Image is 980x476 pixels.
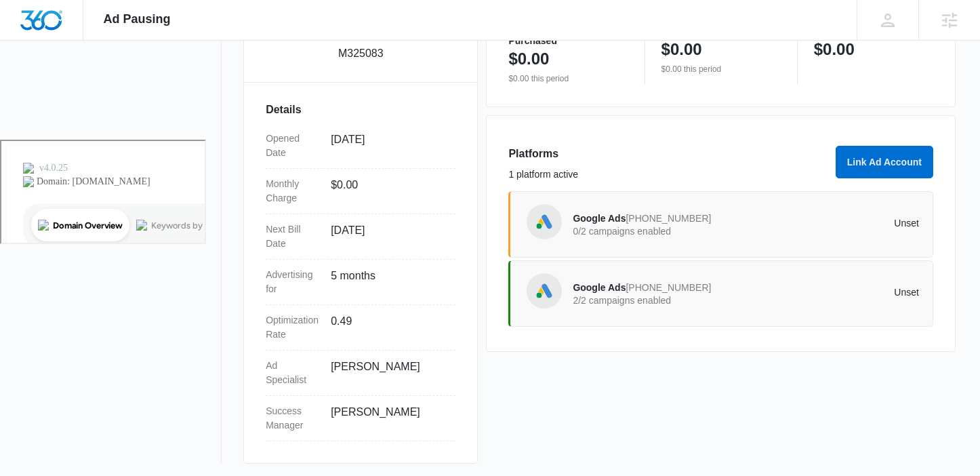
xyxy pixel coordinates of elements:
h3: Details [266,102,455,118]
img: tab_keywords_by_traffic_grey.svg [135,79,146,90]
dd: [PERSON_NAME] [331,359,445,387]
dt: Opened Date [266,132,320,160]
dt: Next Bill Date [266,222,320,251]
div: v 4.0.25 [38,22,66,33]
span: [PHONE_NUMBER] [626,213,711,224]
p: 0/2 campaigns enabled [573,226,746,236]
p: Total LSA Credits Purchased [508,26,628,45]
div: Domain Overview [52,80,121,89]
dt: Advertising for [266,268,320,296]
p: 1 platform active [508,167,827,182]
img: website_grey.svg [22,35,33,46]
img: Google Ads [534,212,554,232]
span: Ad Pausing [104,12,171,26]
a: Google AdsGoogle Ads[PHONE_NUMBER]0/2 campaigns enabledUnset [508,191,933,258]
dd: [DATE] [331,132,445,160]
dd: 0.49 [331,313,445,342]
dt: Ad Specialist [266,359,320,387]
img: logo_orange.svg [22,22,33,33]
div: Optimization Rate0.49 [266,305,455,351]
dd: $0.00 [331,177,445,205]
div: Monthly Charge$0.00 [266,169,455,214]
h3: Platforms [508,146,827,162]
dd: [DATE] [331,222,445,251]
div: Advertising for5 months [266,260,455,305]
p: $0.00 this period [508,73,628,85]
p: $0.00 [661,39,702,60]
p: $0.00 [814,39,855,60]
div: Next Bill Date[DATE] [266,214,455,260]
div: Opened Date[DATE] [266,123,455,169]
p: $0.00 this period [661,63,781,75]
p: M325083 [338,45,384,62]
dt: Optimization Rate [266,313,320,342]
div: Domain: [DOMAIN_NAME] [35,35,149,46]
div: Keywords by Traffic [150,80,228,89]
img: tab_domain_overview_orange.svg [37,79,47,90]
p: 2/2 campaigns enabled [573,296,746,305]
span: [PHONE_NUMBER] [626,282,711,293]
dt: Success Manager [266,404,320,433]
img: Google Ads [534,281,554,301]
div: Ad Specialist[PERSON_NAME] [266,351,455,396]
a: Google AdsGoogle Ads[PHONE_NUMBER]2/2 campaigns enabledUnset [508,260,933,327]
dd: 5 months [331,268,445,296]
p: Unset [746,287,919,297]
button: Link Ad Account [836,146,933,178]
dt: Monthly Charge [266,177,320,205]
div: Success Manager[PERSON_NAME] [266,396,455,441]
dd: [PERSON_NAME] [331,404,445,433]
p: $0.00 [508,48,549,70]
span: Google Ads [573,213,626,224]
span: Google Ads [573,282,626,293]
p: Unset [746,218,919,228]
